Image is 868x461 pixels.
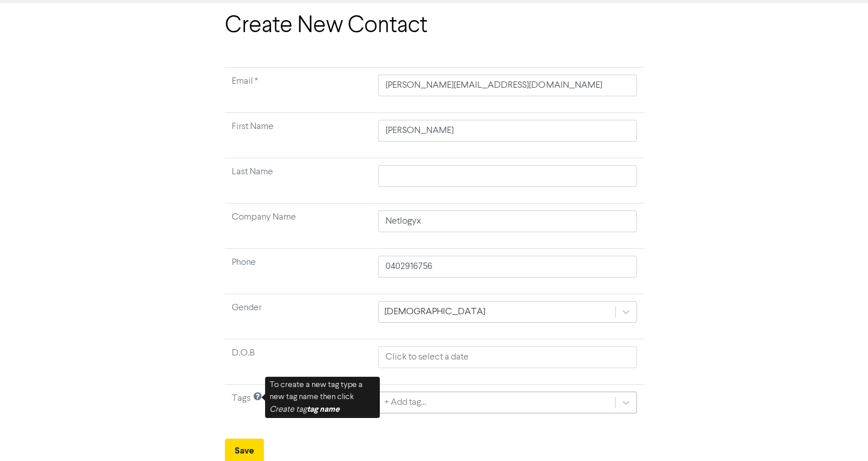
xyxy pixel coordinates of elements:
[225,294,372,339] td: Gender
[225,249,372,294] td: Phone
[225,113,372,158] td: First Name
[378,346,636,368] input: Click to select a date
[265,377,380,418] div: To create a new tag type a new tag name then click
[225,385,372,430] td: Tags
[384,305,485,319] div: [DEMOGRAPHIC_DATA]
[270,405,340,413] i: Create tag
[225,158,372,204] td: Last Name
[307,404,340,414] b: tag name
[225,12,644,40] h1: Create New Contact
[225,204,372,249] td: Company Name
[384,396,426,409] div: + Add tag...
[225,339,372,385] td: D.O.B
[725,337,868,461] iframe: Chat Widget
[225,68,372,113] td: Required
